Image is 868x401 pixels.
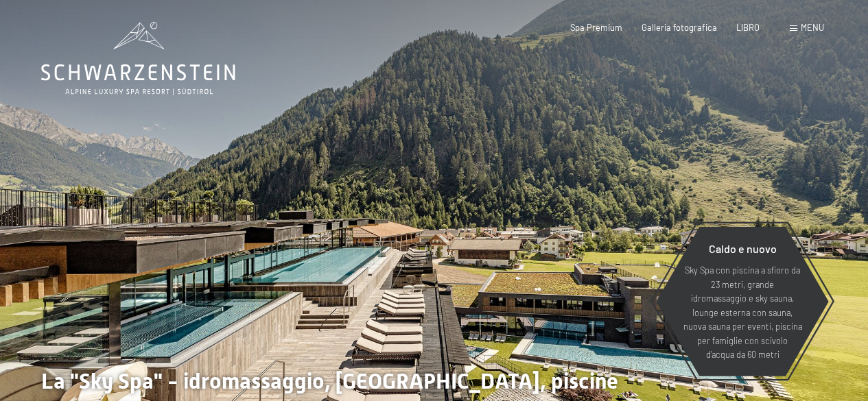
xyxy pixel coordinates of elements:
[655,226,830,377] a: Caldo e nuovo Sky Spa con piscina a sfioro da 23 metri, grande idromassaggio e sky sauna, lounge ...
[683,265,802,360] font: Sky Spa con piscina a sfioro da 23 metri, grande idromassaggio e sky sauna, lounge esterna con sa...
[736,22,760,33] a: LIBRO
[570,22,622,33] a: Spa Premium
[801,22,824,33] font: menu
[709,242,777,255] font: Caldo e nuovo
[642,22,717,33] a: Galleria fotografica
